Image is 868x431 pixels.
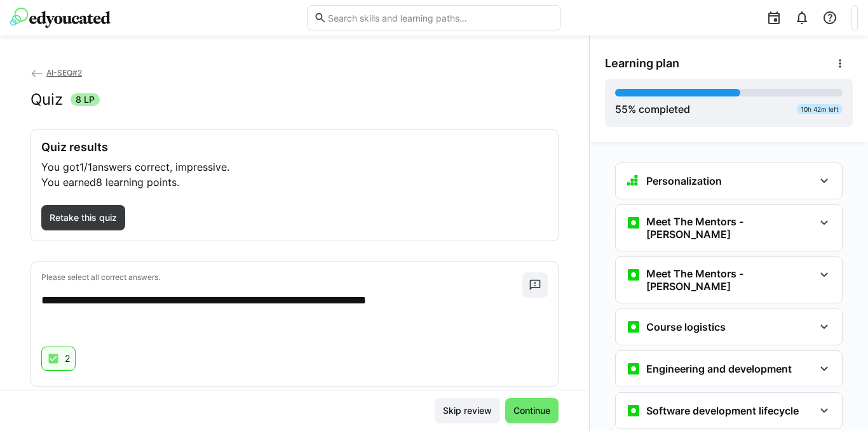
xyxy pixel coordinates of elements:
[435,398,500,423] button: Skip review
[512,404,552,417] span: Continue
[76,93,95,106] span: 8 LP
[79,161,92,173] span: 1/1
[646,362,792,375] h3: Engineering and development
[41,140,548,154] h3: Quiz results
[797,104,843,114] div: 10h 42m left
[327,12,554,23] input: Search skills and learning paths…
[615,103,628,116] span: 55
[65,352,70,365] p: 2
[605,56,679,70] span: Learning plan
[441,404,494,417] span: Skip review
[31,90,63,109] h2: Quiz
[646,404,799,417] h3: Software development lifecycle
[646,321,726,333] h3: Course logistics
[48,211,119,224] span: Retake this quiz
[41,272,522,282] p: Please select all correct answers.
[46,68,82,77] span: AI-SEQ#2
[646,215,814,241] h3: Meet The Mentors - [PERSON_NAME]
[31,68,82,77] a: AI-SEQ#2
[505,398,559,423] button: Continue
[41,175,548,190] p: You earned .
[615,102,690,117] div: % completed
[41,205,125,230] button: Retake this quiz
[96,176,177,189] span: 8 learning points
[646,267,814,293] h3: Meet The Mentors - [PERSON_NAME]
[646,175,722,187] h3: Personalization
[41,159,548,175] p: You got answers correct, impressive.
